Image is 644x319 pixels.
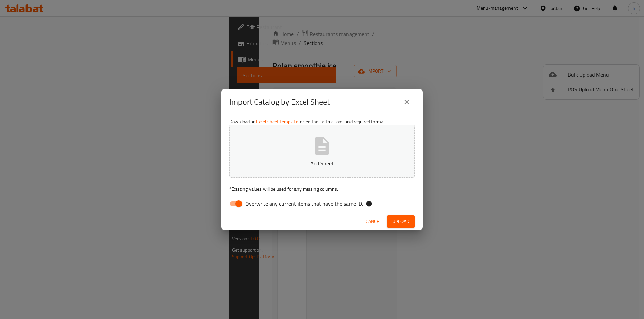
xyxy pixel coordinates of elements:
div: Download an to see the instructions and required format. [221,115,423,213]
h2: Import Catalog by Excel Sheet [229,97,330,107]
span: Overwrite any current items that have the same ID. [245,200,363,208]
button: Cancel [363,215,384,228]
svg: If the overwrite option isn't selected, then the items that match an existing ID will be ignored ... [366,200,372,207]
span: Upload [392,217,409,226]
button: Add Sheet [229,125,415,178]
p: Add Sheet [240,159,404,167]
button: close [398,94,415,110]
button: Upload [387,215,415,228]
span: Cancel [366,217,382,226]
a: Excel sheet template [256,117,298,126]
p: Existing values will be used for any missing columns. [229,186,415,192]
